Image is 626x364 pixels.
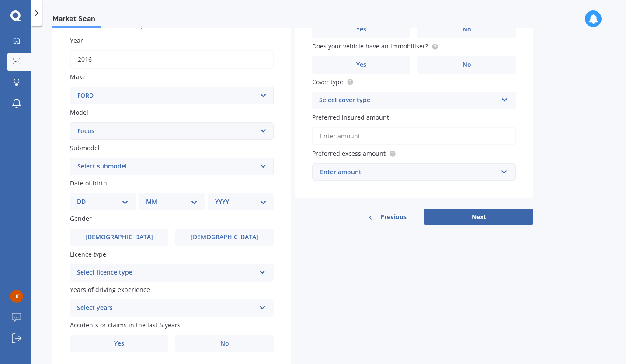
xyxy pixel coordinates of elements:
[10,290,23,303] img: 8343489eb26cb25a828a3ec9e17e5d87
[191,234,258,241] span: [DEMOGRAPHIC_DATA]
[70,285,150,294] span: Years of driving experience
[114,340,124,347] span: Yes
[312,78,343,86] span: Cover type
[320,167,497,177] div: Enter amount
[463,61,471,69] span: No
[463,26,471,33] span: No
[319,95,497,106] div: Select cover type
[356,26,366,33] span: Yes
[220,340,229,347] span: No
[424,209,533,225] button: Next
[70,73,86,81] span: Make
[380,210,407,223] span: Previous
[312,149,386,158] span: Preferred excess amount
[77,268,255,278] div: Select licence type
[70,144,100,152] span: Submodel
[85,234,153,241] span: [DEMOGRAPHIC_DATA]
[70,250,106,258] span: Licence type
[312,113,389,121] span: Preferred insured amount
[77,303,255,313] div: Select years
[70,36,83,45] span: Year
[356,61,366,69] span: Yes
[312,127,516,145] input: Enter amount
[312,42,428,51] span: Does your vehicle have an immobiliser?
[70,108,88,117] span: Model
[70,215,92,223] span: Gender
[52,14,101,26] span: Market Scan
[70,321,181,329] span: Accidents or claims in the last 5 years
[70,179,107,187] span: Date of birth
[70,50,274,69] input: YYYY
